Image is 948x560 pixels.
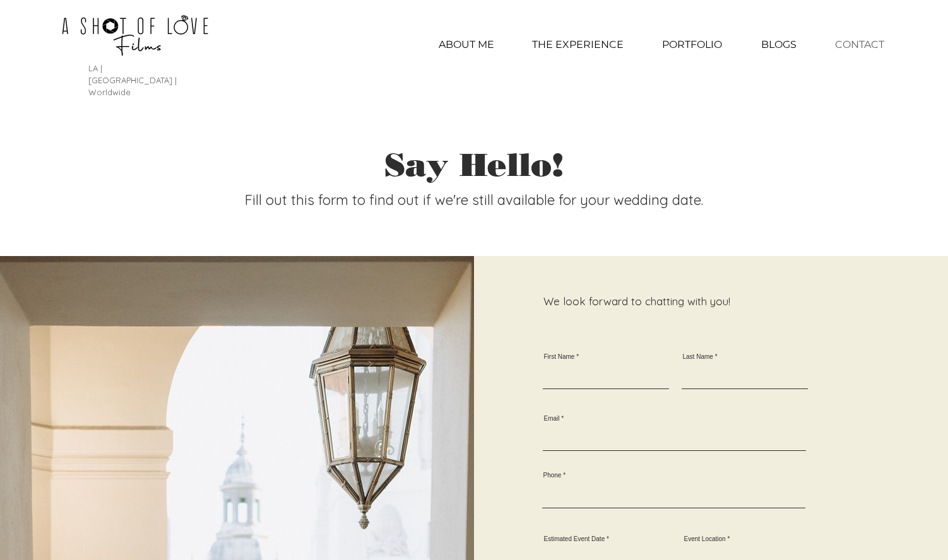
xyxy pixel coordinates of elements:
[526,29,630,61] p: THE EXPERIENCE
[419,29,514,61] a: ABOUT ME
[543,295,730,308] span: We look forward to chatting with you!
[384,146,564,184] span: Say Hello!
[542,472,805,479] label: Phone
[419,29,903,61] nav: Site
[642,29,742,61] div: PORTFOLIO
[682,354,808,360] label: Last Name
[514,29,642,61] a: THE EXPERIENCE
[829,29,891,61] p: CONTACT
[656,29,728,61] p: PORTFOLIO
[683,536,809,542] label: Event Location
[543,536,669,542] label: Estimated Event Date
[816,29,903,61] a: CONTACT
[432,29,501,61] p: ABOUT ME
[742,29,816,61] a: BLOGS
[543,354,669,360] label: First Name
[88,63,177,97] span: LA | [GEOGRAPHIC_DATA] | Worldwide
[543,416,806,422] label: Email
[755,29,803,61] p: BLOGS
[245,191,703,209] span: Fill out this form to find out if we're still available for your wedding date.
